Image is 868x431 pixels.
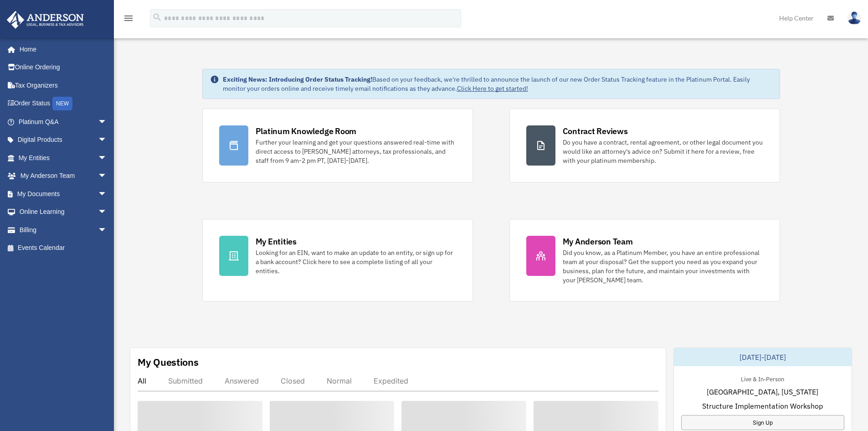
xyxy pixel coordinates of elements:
[138,355,199,369] div: My Questions
[202,109,473,182] a: Platinum Knowledge Room Further your learning and get your questions answered real-time with dire...
[847,11,861,25] img: User Pic
[168,376,203,385] div: Submitted
[6,40,116,58] a: Home
[6,185,121,203] a: My Documentsarrow_drop_down
[98,221,116,239] span: arrow_drop_down
[202,219,473,301] a: My Entities Looking for an EIN, want to make an update to an entity, or sign up for a bank accoun...
[563,236,633,247] div: My Anderson Team
[256,248,456,275] div: Looking for an EIN, want to make an update to an entity, or sign up for a bank account? Click her...
[6,58,121,77] a: Online Ordering
[281,376,305,385] div: Closed
[374,376,408,385] div: Expedited
[52,97,72,110] div: NEW
[256,236,297,247] div: My Entities
[327,376,352,385] div: Normal
[152,12,162,22] i: search
[98,149,116,167] span: arrow_drop_down
[6,94,121,113] a: Order StatusNEW
[98,131,116,150] span: arrow_drop_down
[123,13,134,24] i: menu
[223,75,372,83] strong: Exciting News: Introducing Order Status Tracking!
[138,376,146,385] div: All
[6,76,121,94] a: Tax Organizers
[6,203,121,221] a: Online Learningarrow_drop_down
[509,219,780,301] a: My Anderson Team Did you know, as a Platinum Member, you have an entire professional team at your...
[4,11,87,29] img: Anderson Advisors Platinum Portal
[6,149,121,167] a: My Entitiesarrow_drop_down
[98,113,116,131] span: arrow_drop_down
[223,75,772,93] div: Based on your feedback, we're thrilled to announce the launch of our new Order Status Tracking fe...
[98,203,116,222] span: arrow_drop_down
[6,167,121,185] a: My Anderson Teamarrow_drop_down
[98,185,116,203] span: arrow_drop_down
[6,239,121,257] a: Events Calendar
[681,415,844,430] a: Sign Up
[225,376,259,385] div: Answered
[6,221,121,239] a: Billingarrow_drop_down
[256,125,357,137] div: Platinum Knowledge Room
[98,167,116,186] span: arrow_drop_down
[6,131,121,149] a: Digital Productsarrow_drop_down
[6,113,121,131] a: Platinum Q&Aarrow_drop_down
[563,125,628,137] div: Contract Reviews
[123,16,134,24] a: menu
[509,109,780,182] a: Contract Reviews Do you have a contract, rental agreement, or other legal document you would like...
[256,138,456,165] div: Further your learning and get your questions answered real-time with direct access to [PERSON_NAM...
[702,400,823,411] span: Structure Implementation Workshop
[563,248,763,285] div: Did you know, as a Platinum Member, you have an entire professional team at your disposal? Get th...
[563,138,763,165] div: Do you have a contract, rental agreement, or other legal document you would like an attorney's ad...
[707,386,818,397] span: [GEOGRAPHIC_DATA], [US_STATE]
[457,84,528,93] a: Click Here to get started!
[674,348,852,366] div: [DATE]-[DATE]
[734,374,791,383] div: Live & In-Person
